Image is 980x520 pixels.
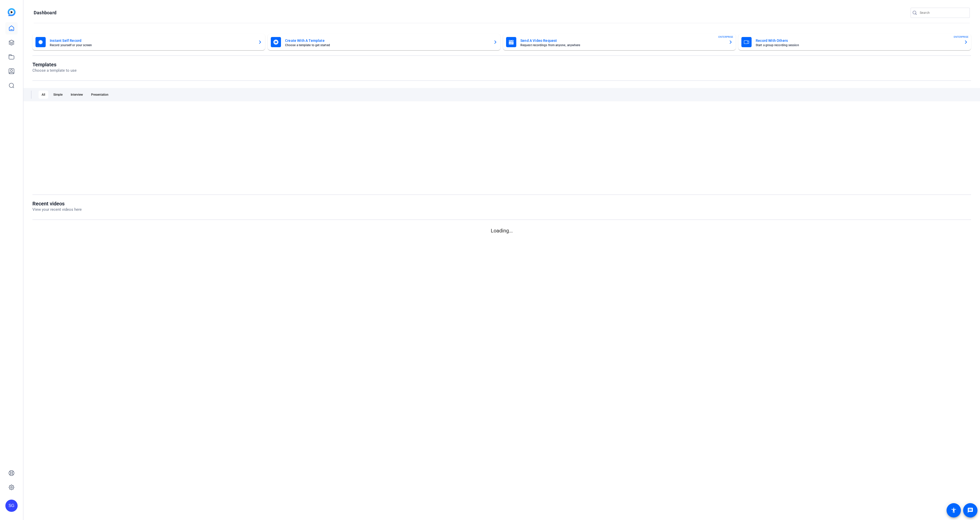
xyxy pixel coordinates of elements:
mat-card-title: Create With A Template [285,38,489,44]
mat-card-subtitle: Choose a template to get started [285,44,489,47]
p: View your recent videos here [32,207,82,213]
div: All [39,91,48,99]
img: blue-gradient.svg [8,8,16,16]
p: Loading... [32,227,971,234]
button: Create With A TemplateChoose a template to get started [268,34,500,50]
h1: Dashboard [34,10,56,16]
div: Simple [50,91,66,99]
button: Instant Self RecordRecord yourself or your screen [32,34,265,50]
h1: Recent videos [32,201,82,207]
mat-card-subtitle: Start a group recording session [756,44,960,47]
input: Search [920,10,966,16]
p: Choose a template to use [32,68,77,73]
span: ENTERPRISE [954,35,969,39]
mat-card-title: Send A Video Request [520,38,725,44]
mat-icon: message [967,507,973,513]
div: SG [5,500,18,512]
div: Presentation [88,91,112,99]
mat-card-title: Instant Self Record [50,38,254,44]
button: Send A Video RequestRequest recordings from anyone, anywhereENTERPRISE [503,34,736,50]
div: Interview [68,91,86,99]
mat-icon: accessibility [951,507,957,513]
mat-card-subtitle: Request recordings from anyone, anywhere [520,44,725,47]
mat-card-subtitle: Record yourself or your screen [50,44,254,47]
button: Record With OthersStart a group recording sessionENTERPRISE [738,34,971,50]
mat-card-title: Record With Others [756,38,960,44]
span: ENTERPRISE [718,35,733,39]
h1: Templates [32,61,77,68]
